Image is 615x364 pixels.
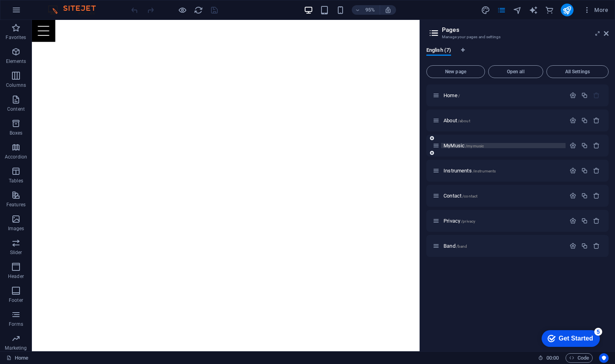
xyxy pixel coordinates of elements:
button: More [580,4,611,16]
button: Code [566,353,593,363]
span: Click to open page [444,92,460,98]
div: Duplicate [581,92,588,99]
h6: Session time [538,353,559,363]
div: Remove [593,243,600,249]
i: On resize automatically adjust zoom level to fit chosen device. [384,6,392,14]
span: /privacy [461,219,475,223]
div: Band/band [441,243,566,249]
span: Click to open page [444,117,470,123]
button: 95% [352,5,380,15]
p: Boxes [10,130,23,136]
img: Editor Logo [46,5,106,15]
button: text_generator [529,5,538,15]
div: Contact/contact [441,193,566,198]
div: Duplicate [581,142,588,149]
div: Settings [570,192,576,199]
span: Click to open page [444,218,475,224]
button: commerce [545,5,554,15]
span: : [552,355,553,361]
p: Images [8,225,24,232]
button: Usercentrics [599,353,609,363]
h3: Manage your pages and settings [442,33,593,41]
span: More [583,6,608,14]
p: Forms [9,321,23,327]
span: /instruments [473,169,496,173]
i: Reload page [194,6,203,15]
p: Favorites [6,34,26,41]
div: Settings [570,243,576,249]
div: Duplicate [581,117,588,124]
i: Pages (Ctrl+Alt+S) [497,6,506,15]
i: Navigator [513,6,522,15]
div: Settings [570,217,576,224]
p: Slider [10,249,22,256]
h2: Pages [442,26,609,33]
span: /band [456,244,467,249]
span: / [458,94,460,98]
button: navigator [513,5,522,15]
button: Open all [488,65,543,78]
i: Commerce [545,6,554,15]
p: Tables [9,178,23,184]
div: Duplicate [581,243,588,249]
h6: 95% [364,5,376,15]
div: Remove [593,142,600,149]
div: Language Tabs [426,47,609,62]
button: design [481,5,491,15]
button: reload [193,5,203,15]
span: New page [430,69,481,74]
p: Footer [9,297,23,303]
p: Columns [6,82,26,88]
div: 5 [59,2,67,10]
div: Remove [593,117,600,124]
p: Accordion [5,154,27,160]
div: Remove [593,192,600,199]
p: Content [7,106,25,112]
span: Instruments [444,168,496,174]
span: Click to open page [444,143,484,149]
span: Code [569,353,589,363]
div: Settings [570,142,576,149]
div: Privacy/privacy [441,218,566,223]
div: Remove [593,217,600,224]
div: Instruments/instruments [441,168,566,173]
span: Click to open page [444,193,477,199]
div: Get Started [24,9,58,16]
p: Header [8,273,24,280]
button: New page [426,65,485,78]
button: pages [497,5,507,15]
div: MyMusic/mymusic [441,143,566,148]
div: Settings [570,92,576,99]
div: Settings [570,117,576,124]
span: English (7) [426,45,451,57]
div: Duplicate [581,167,588,174]
p: Features [6,202,26,208]
div: Settings [570,167,576,174]
p: Elements [6,58,26,65]
span: Open all [492,69,540,74]
i: Design (Ctrl+Alt+Y) [481,6,490,15]
div: About/about [441,118,566,123]
i: Publish [562,6,572,15]
div: Home/ [441,93,566,98]
i: AI Writer [529,6,538,15]
div: Get Started 5 items remaining, 0% complete [6,4,65,21]
a: Click to cancel selection. Double-click to open Pages [6,353,28,363]
span: All Settings [550,69,605,74]
span: /contact [462,194,477,198]
p: Marketing [5,345,27,351]
button: All Settings [546,65,609,78]
button: publish [561,4,574,16]
span: /mymusic [465,144,484,148]
div: Duplicate [581,217,588,224]
span: /about [458,119,470,123]
div: The startpage cannot be deleted [593,92,600,99]
span: Click to open page [444,243,467,249]
div: Remove [593,167,600,174]
span: 00 00 [546,353,559,363]
div: Duplicate [581,192,588,199]
button: Click here to leave preview mode and continue editing [177,5,187,15]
